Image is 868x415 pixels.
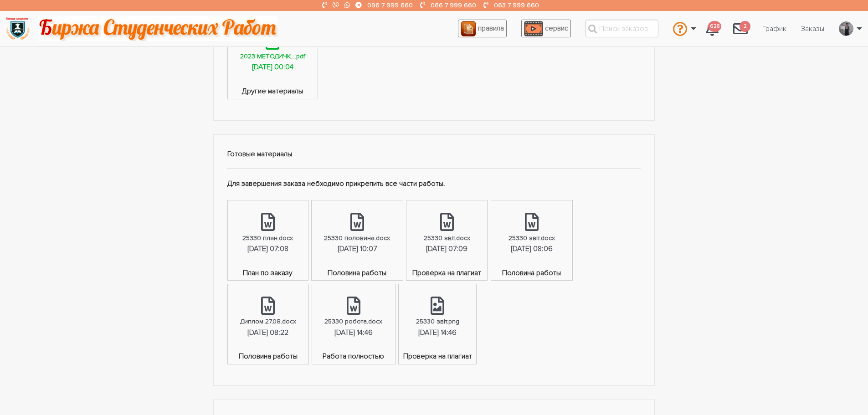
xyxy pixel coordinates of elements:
div: 25330 половина.docx [324,233,390,243]
a: 25330 звіт.docx[DATE] 07:09 [406,200,487,267]
span: сервис [545,24,568,33]
img: logo-135dea9cf721667cc4ddb0c1795e3ba8b7f362e3d0c04e2cc90b931989920324.png [5,16,30,41]
span: 628 [708,21,721,32]
span: План по заказу [228,267,308,281]
span: правила [478,24,504,33]
span: Проверка на плагиат [399,351,476,364]
span: Работа полностью [312,351,395,364]
p: Для завершения заказа небходимо прикрепить все части работы. [227,178,641,190]
div: 25330 план.docx [242,233,293,243]
a: 2023 МЕТОДИЧК....pdf[DATE] 00:04 [228,19,318,86]
div: 25330 робота.docx [324,316,382,327]
a: правила [458,20,507,37]
div: [DATE] 10:07 [338,243,377,255]
a: Диплом 27.08.docx[DATE] 08:22 [228,284,308,351]
img: play_icon-49f7f135c9dc9a03216cfdbccbe1e3994649169d890fb554cedf0eac35a01ba8.png [524,21,543,36]
div: 2023 МЕТОДИЧК....pdf [240,51,305,61]
span: Половина работы [228,351,308,364]
img: motto-2ce64da2796df845c65ce8f9480b9c9d679903764b3ca6da4b6de107518df0fe.gif [38,16,277,41]
div: [DATE] 14:46 [418,327,457,339]
span: Проверка на плагиат [406,267,487,281]
a: 096 7 999 660 [367,1,413,9]
div: [DATE] 08:22 [247,327,288,339]
a: 25330 звіт.png[DATE] 14:46 [399,284,476,351]
a: 066 7 999 660 [431,1,476,9]
div: [DATE] 08:06 [511,243,553,255]
div: Диплом 27.08.docx [240,316,296,327]
a: 2 [726,16,755,41]
span: 2 [740,21,750,32]
a: 063 7 999 660 [494,1,539,9]
div: [DATE] 00:04 [252,61,293,73]
img: 20171208_160937.jpg [839,21,853,36]
div: 25330 звіт.png [416,316,459,327]
div: [DATE] 14:46 [334,327,373,339]
a: 25330 робота.docx[DATE] 14:46 [312,284,395,351]
a: 628 [699,16,726,41]
div: 25330 звіт.docx [508,233,555,243]
a: сервис [521,20,571,37]
strong: Готовые материалы [227,149,292,159]
img: agreement_icon-feca34a61ba7f3d1581b08bc946b2ec1ccb426f67415f344566775c155b7f62c.png [461,21,476,36]
div: 25330 звіт.docx [424,233,470,243]
span: Половина работы [491,267,572,281]
a: Заказы [794,20,832,37]
div: [DATE] 07:09 [426,243,467,255]
input: Поиск заказов [586,20,658,37]
a: 25330 звіт.docx[DATE] 08:06 [491,200,572,267]
a: 25330 план.docx[DATE] 07:08 [228,200,308,267]
span: Другие материалы [228,86,318,99]
div: [DATE] 07:08 [247,243,288,255]
span: Половина работы [312,267,402,281]
a: 25330 половина.docx[DATE] 10:07 [312,200,402,267]
a: График [755,20,794,37]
